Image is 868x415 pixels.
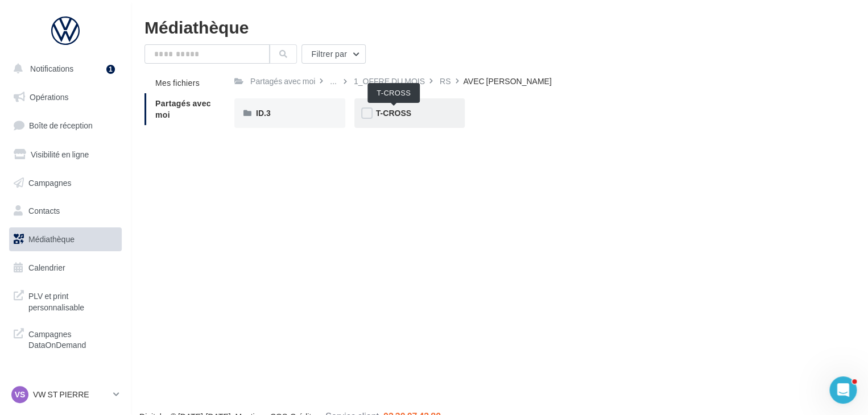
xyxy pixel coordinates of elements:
[367,83,420,103] div: T-CROSS
[144,18,854,35] div: Médiathèque
[28,177,72,187] span: Campagnes
[7,171,124,195] a: Campagnes
[301,44,366,64] button: Filtrer par
[7,256,124,280] a: Calendrier
[7,85,124,109] a: Opérations
[440,76,450,87] div: RS
[7,199,124,223] a: Contacts
[7,227,124,251] a: Médiathèque
[29,121,93,130] span: Boîte de réception
[30,64,73,73] span: Notifications
[106,65,115,74] div: 1
[256,108,271,118] span: ID.3
[829,376,857,404] iframe: Intercom live chat
[354,76,425,87] div: 1_OFFRE DU MOIS
[28,234,75,244] span: Médiathèque
[7,57,119,81] button: Notifications 1
[30,92,68,102] span: Opérations
[250,76,315,87] div: Partagés avec moi
[28,288,117,313] span: PLV et print personnalisable
[7,284,124,317] a: PLV et print personnalisable
[7,113,124,138] a: Boîte de réception
[7,322,124,355] a: Campagnes DataOnDemand
[328,73,339,89] div: ...
[463,76,551,87] div: AVEC [PERSON_NAME]
[376,108,411,118] span: T-CROSS
[15,389,26,400] span: VS
[7,143,124,167] a: Visibilité en ligne
[28,326,117,351] span: Campagnes DataOnDemand
[155,78,200,88] span: Mes fichiers
[28,206,60,215] span: Contacts
[9,384,122,405] a: VS VW ST PIERRE
[31,150,89,159] span: Visibilité en ligne
[28,263,65,272] span: Calendrier
[33,389,109,400] p: VW ST PIERRE
[155,98,211,119] span: Partagés avec moi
